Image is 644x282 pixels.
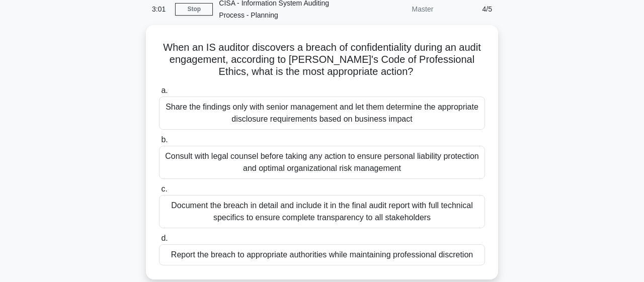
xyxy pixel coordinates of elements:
div: Report the breach to appropriate authorities while maintaining professional discretion [159,244,485,265]
span: c. [161,184,167,193]
span: d. [161,234,168,242]
div: Share the findings only with senior management and let them determine the appropriate disclosure ... [159,97,485,130]
span: a. [161,86,168,95]
div: Document the breach in detail and include it in the final audit report with full technical specif... [159,195,485,228]
a: Stop [175,3,213,16]
h5: When an IS auditor discovers a breach of confidentiality during an audit engagement, according to... [158,41,486,78]
div: Consult with legal counsel before taking any action to ensure personal liability protection and o... [159,146,485,179]
span: b. [161,135,168,144]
